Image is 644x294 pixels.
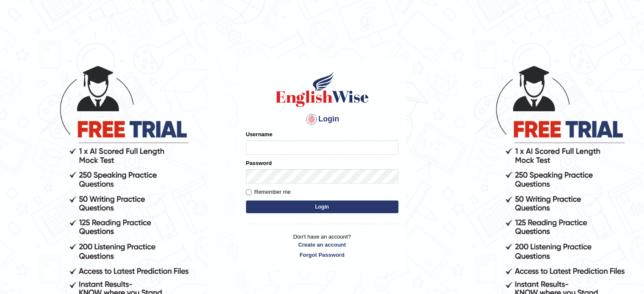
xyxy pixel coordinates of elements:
a: Create an account [246,241,398,249]
p: Don't have an account? [246,233,398,259]
label: Remember me [246,188,291,196]
button: Login [246,201,398,213]
input: Remember me [246,190,252,195]
h4: Login [246,113,398,126]
label: Username [246,130,273,138]
img: Logo of English Wise sign in for intelligent practice with AI [274,70,370,108]
a: Forgot Password [246,251,398,259]
label: Password [246,159,272,167]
